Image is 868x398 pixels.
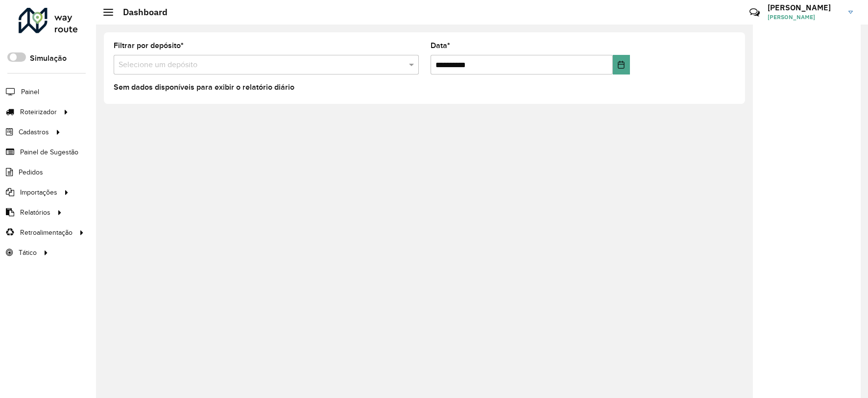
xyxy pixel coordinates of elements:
[613,55,629,75] button: Choose Date
[768,13,841,22] span: [PERSON_NAME]
[20,207,50,218] span: Relatórios
[21,87,39,97] span: Painel
[768,3,841,12] h3: [PERSON_NAME]
[431,40,450,51] label: Data
[744,2,765,23] a: Contato Rápido
[20,227,72,238] span: Retroalimentação
[20,147,78,157] span: Painel de Sugestão
[20,187,57,198] span: Importações
[19,248,37,258] span: Tático
[20,107,57,117] span: Roteirizador
[113,7,168,18] h2: Dashboard
[19,167,43,177] span: Pedidos
[114,81,294,93] label: Sem dados disponíveis para exibir o relatório diário
[19,127,49,137] span: Cadastros
[30,52,67,64] label: Simulação
[114,40,184,51] label: Filtrar por depósito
